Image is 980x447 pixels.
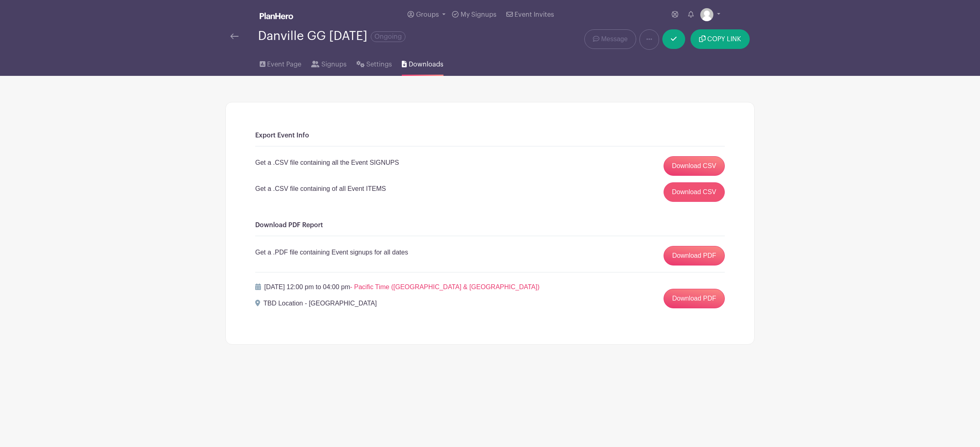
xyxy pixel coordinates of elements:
[258,29,405,43] div: Danville GG [DATE]
[601,34,628,44] span: Message
[664,156,725,176] a: Download CSV
[700,8,713,21] img: default-ce2991bfa6775e67f084385cd625a349d9dcbb7a52a09fb2fda1e96e2d18dcdb.png
[584,29,636,49] a: Message
[255,221,725,229] h6: Download PDF Report
[366,60,392,69] span: Settings
[664,182,725,202] a: Download CSV
[267,60,301,69] span: Event Page
[402,50,443,76] a: Downloads
[311,50,346,76] a: Signups
[350,283,539,290] span: - Pacific Time ([GEOGRAPHIC_DATA] & [GEOGRAPHIC_DATA])
[255,248,408,257] p: Get a .PDF file containing Event signups for all dates
[230,33,238,39] img: back-arrow-29a5d9b10d5bd6ae65dc969a981735edf675c4d7a1fe02e03b50dbd4ba3cdb55.svg
[664,289,725,308] a: Download PDF
[321,60,347,69] span: Signups
[260,13,293,19] img: logo_white-6c42ec7e38ccf1d336a20a19083b03d10ae64f83f12c07503d8b9e83406b4c7d.svg
[514,11,554,18] span: Event Invites
[664,246,725,266] a: Download PDF
[255,184,386,194] p: Get a .CSV file containing of all Event ITEMS
[461,11,497,18] span: My Signups
[690,29,750,49] button: COPY LINK
[707,36,741,42] span: COPY LINK
[260,50,301,76] a: Event Page
[371,31,405,42] span: Ongoing
[255,132,725,139] h6: Export Event Info
[356,50,392,76] a: Settings
[255,158,399,168] p: Get a .CSV file containing all the Event SIGNUPS
[416,11,439,18] span: Groups
[409,60,443,69] span: Downloads
[263,299,377,308] p: TBD Location - [GEOGRAPHIC_DATA]
[264,282,539,292] p: [DATE] 12:00 pm to 04:00 pm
